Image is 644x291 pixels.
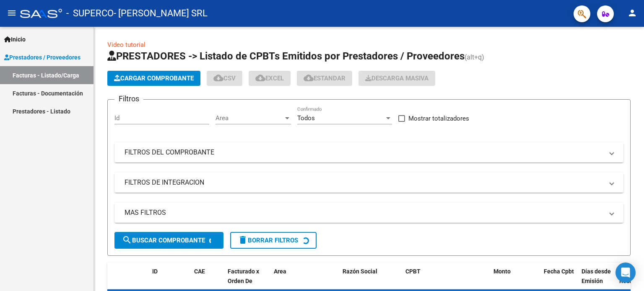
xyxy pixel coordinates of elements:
[627,8,637,18] mat-icon: person
[213,75,236,82] span: CSV
[238,237,298,244] span: Borrar Filtros
[408,113,469,124] span: Mostrar totalizadores
[216,114,283,122] span: Area
[493,268,511,275] span: Monto
[114,93,143,105] h3: Filtros
[107,41,145,49] a: Video tutorial
[582,268,611,284] span: Días desde Emisión
[230,232,317,249] button: Borrar Filtros
[297,71,352,86] button: Estandar
[114,173,623,193] mat-expansion-panel-header: FILTROS DE INTEGRACION
[619,268,643,284] span: Fecha Recibido
[249,71,291,86] button: EXCEL
[255,75,284,82] span: EXCEL
[544,268,574,275] span: Fecha Cpbt
[365,75,428,82] span: Descarga Masiva
[343,268,377,275] span: Razón Social
[114,203,623,223] mat-expansion-panel-header: MAS FILTROS
[152,268,158,275] span: ID
[465,53,484,61] span: (alt+q)
[358,71,435,86] button: Descarga Masiva
[125,178,603,187] mat-panel-title: FILTROS DE INTEGRACION
[66,4,114,23] span: - SUPERCO
[7,8,17,18] mat-icon: menu
[114,4,208,23] span: - [PERSON_NAME] SRL
[274,268,286,275] span: Area
[297,114,315,122] span: Todos
[213,73,223,83] mat-icon: cloud_download
[255,73,265,83] mat-icon: cloud_download
[4,53,80,62] span: Prestadores / Proveedores
[194,268,205,275] span: CAE
[125,148,603,157] mat-panel-title: FILTROS DEL COMPROBANTE
[122,235,132,245] mat-icon: search
[114,75,194,82] span: Cargar Comprobante
[358,71,435,86] app-download-masive: Descarga masiva de comprobantes (adjuntos)
[4,35,26,44] span: Inicio
[405,268,421,275] span: CPBT
[304,75,345,82] span: Estandar
[122,237,205,244] span: Buscar Comprobante
[615,263,636,283] div: Open Intercom Messenger
[107,71,200,86] button: Cargar Comprobante
[238,235,248,245] mat-icon: delete
[125,208,603,217] mat-panel-title: MAS FILTROS
[114,142,623,162] mat-expansion-panel-header: FILTROS DEL COMPROBANTE
[228,268,259,284] span: Facturado x Orden De
[304,73,314,83] mat-icon: cloud_download
[107,50,465,62] span: PRESTADORES -> Listado de CPBTs Emitidos por Prestadores / Proveedores
[114,232,223,249] button: Buscar Comprobante
[207,71,242,86] button: CSV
